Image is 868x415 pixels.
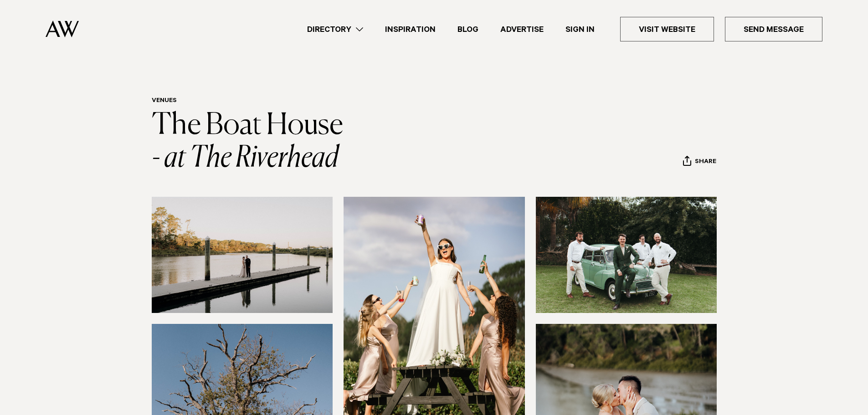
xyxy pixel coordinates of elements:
[536,197,717,313] img: groomsmen auckland wedding
[695,158,716,167] span: Share
[296,23,374,36] a: Directory
[46,20,79,37] img: Auckland Weddings Logo
[555,23,606,36] a: Sign In
[447,23,489,36] a: Blog
[374,23,447,36] a: Inspiration
[620,17,714,41] a: Visit Website
[725,17,822,41] a: Send Message
[683,155,717,169] button: Share
[152,111,343,173] a: The Boat House - at The Riverhead
[152,97,177,105] a: Venues
[489,23,555,36] a: Advertise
